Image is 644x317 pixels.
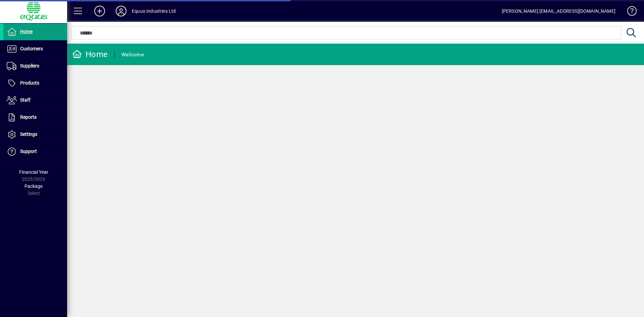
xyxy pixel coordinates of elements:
span: Customers [20,46,43,51]
div: Welcome [121,49,144,60]
span: Settings [20,131,37,137]
div: Equus Industries Ltd [132,6,176,16]
button: Profile [110,5,132,17]
span: Reports [20,114,37,120]
span: Package [24,183,43,189]
span: Support [20,149,37,154]
a: Knowledge Base [622,1,636,23]
a: Products [3,75,67,92]
span: Suppliers [20,63,39,68]
a: Reports [3,109,67,126]
span: Financial Year [19,169,48,175]
span: Staff [20,97,31,103]
div: Home [72,49,108,60]
a: Suppliers [3,58,67,74]
a: Staff [3,92,67,109]
span: Products [20,80,39,86]
span: Home [20,29,33,34]
div: [PERSON_NAME] [EMAIL_ADDRESS][DOMAIN_NAME] [502,6,615,16]
a: Settings [3,126,67,143]
button: Add [89,5,110,17]
a: Customers [3,41,67,57]
a: Support [3,143,67,160]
